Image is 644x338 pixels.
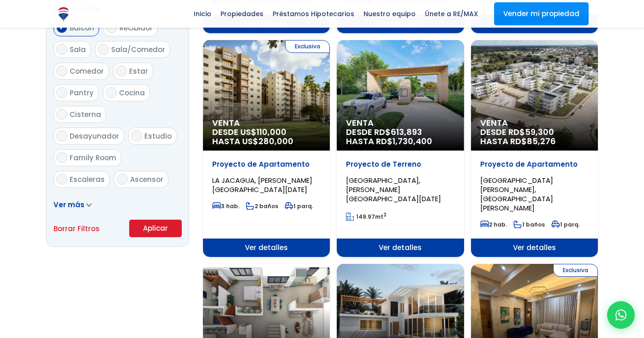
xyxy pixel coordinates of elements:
[119,23,153,33] span: Recibidor
[56,44,67,55] input: Sala
[212,175,312,194] span: LA JACAGUA, [PERSON_NAME][GEOGRAPHIC_DATA][DATE]
[130,175,163,184] span: Ascensor
[70,153,116,163] span: Family Room
[346,175,441,204] span: [GEOGRAPHIC_DATA], [PERSON_NAME][GEOGRAPHIC_DATA][DATE]
[383,211,387,218] sup: 2
[70,66,104,76] span: Comedor
[356,213,375,221] span: 149.97
[56,174,67,185] input: Escaleras
[55,6,72,22] img: Logo de REMAX
[346,213,387,221] span: mt
[70,110,101,119] span: Cisterna
[471,40,598,257] a: Venta DESDE RD$59,300 HASTA RD$85,276 Proyecto de Apartamento [GEOGRAPHIC_DATA][PERSON_NAME], [GE...
[117,174,128,185] input: Ascensor
[346,160,454,169] p: Proyecto de Terreno
[359,7,420,21] span: Nuestro equipo
[391,126,422,138] span: 613,893
[56,130,67,141] input: Desayunador
[268,7,359,21] span: Préstamos Hipotecarios
[337,239,464,257] span: Ver detalles
[471,239,598,257] span: Ver detalles
[144,131,172,141] span: Estudio
[527,135,556,147] span: 85,276
[494,2,589,25] a: Vender mi propiedad
[212,202,239,210] span: 3 hab.
[56,109,67,120] input: Cisterna
[480,128,589,146] span: DESDE RD$
[285,40,330,53] span: Exclusiva
[131,130,142,141] input: Estudio
[256,126,286,138] span: 110,000
[480,160,589,169] p: Proyecto de Apartamento
[337,40,464,257] a: Venta DESDE RD$613,893 HASTA RD$1,730,400 Proyecto de Terreno [GEOGRAPHIC_DATA], [PERSON_NAME][GE...
[56,65,67,76] input: Comedor
[346,118,454,128] span: Venta
[189,7,216,21] span: Inicio
[212,160,321,169] p: Proyecto de Apartamento
[551,221,580,228] span: 1 parq.
[70,131,119,141] span: Desayunador
[346,137,454,146] span: HASTA RD$
[111,45,165,54] span: Sala/Comedor
[393,135,432,147] span: 1,730,400
[106,22,117,33] input: Recibidor
[212,118,321,128] span: Venta
[129,220,182,237] button: Aplicar
[70,88,94,98] span: Pantry
[480,137,589,146] span: HASTA RD$
[525,126,554,138] span: 59,300
[98,44,109,55] input: Sala/Comedor
[480,118,589,128] span: Venta
[54,223,100,234] a: Borrar Filtros
[129,66,148,76] span: Estar
[553,264,598,277] span: Exclusiva
[54,200,92,210] a: Ver más
[116,65,127,76] input: Estar
[212,137,321,146] span: HASTA US$
[346,128,454,146] span: DESDE RD$
[54,200,84,210] span: Ver más
[203,239,330,257] span: Ver detalles
[106,87,117,98] input: Cocina
[56,22,67,33] input: Balcón
[56,87,67,98] input: Pantry
[70,23,94,33] span: Balcón
[480,175,553,213] span: [GEOGRAPHIC_DATA][PERSON_NAME], [GEOGRAPHIC_DATA][PERSON_NAME]
[70,175,105,184] span: Escaleras
[212,128,321,146] span: DESDE US$
[56,152,67,163] input: Family Room
[285,202,313,210] span: 1 parq.
[258,135,293,147] span: 280,000
[203,40,330,257] a: Exclusiva Venta DESDE US$110,000 HASTA US$280,000 Proyecto de Apartamento LA JACAGUA, [PERSON_NAM...
[420,7,483,21] span: Únete a RE/MAX
[246,202,278,210] span: 2 baños
[480,221,507,228] span: 2 hab.
[513,221,545,228] span: 1 baños
[216,7,268,21] span: Propiedades
[70,45,86,54] span: Sala
[119,88,145,98] span: Cocina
